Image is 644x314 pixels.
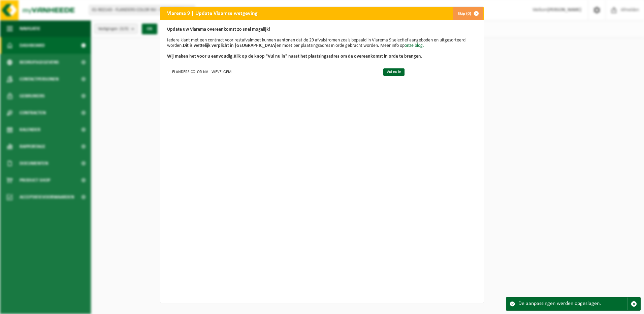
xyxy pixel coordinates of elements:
[167,38,251,43] u: Iedere klant met een contract voor restafval
[160,7,264,20] h2: Vlarema 9 | Update Vlaamse wetgeving
[167,66,378,77] td: FLANDERS COLOR NV - WEVELGEM
[167,27,270,32] b: Update uw Vlarema overeenkomst zo snel mogelijk!
[167,54,234,59] u: Wij maken het voor u eenvoudig.
[452,7,483,20] button: Skip (0)
[167,27,477,59] p: moet kunnen aantonen dat de 29 afvalstromen zoals bepaald in Vlarema 9 selectief aangeboden en ui...
[383,68,405,76] a: Vul nu in
[405,43,424,48] a: onze blog.
[167,54,422,59] b: Klik op de knop "Vul nu in" naast het plaatsingsadres om de overeenkomst in orde te brengen.
[183,43,277,48] b: Dit is wettelijk verplicht in [GEOGRAPHIC_DATA]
